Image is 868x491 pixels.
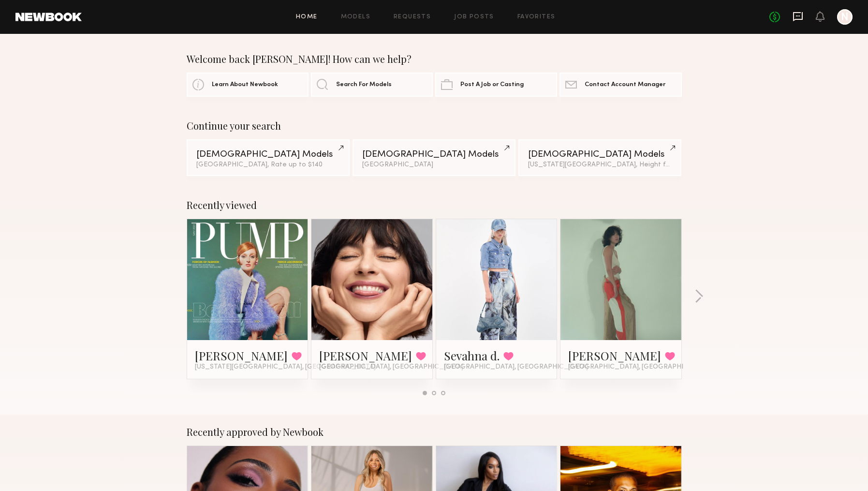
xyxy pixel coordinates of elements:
div: [DEMOGRAPHIC_DATA] Models [196,150,340,159]
a: [PERSON_NAME] [568,348,661,363]
div: [DEMOGRAPHIC_DATA] Models [528,150,672,159]
a: Contact Account Manager [559,73,681,97]
a: [DEMOGRAPHIC_DATA] Models[US_STATE][GEOGRAPHIC_DATA], Height from 5'9" [518,139,681,176]
div: Continue your search [187,120,682,132]
span: [US_STATE][GEOGRAPHIC_DATA], [GEOGRAPHIC_DATA] [195,363,376,371]
a: Post A Job or Casting [435,73,557,97]
span: Contact Account Manager [585,82,665,88]
span: [GEOGRAPHIC_DATA], [GEOGRAPHIC_DATA] [319,363,463,371]
div: [US_STATE][GEOGRAPHIC_DATA], Height from 5'9" [528,162,672,168]
a: [DEMOGRAPHIC_DATA] Models[GEOGRAPHIC_DATA] [353,139,515,176]
a: N [837,9,853,25]
a: Search For Models [311,73,433,97]
span: Learn About Newbook [212,82,278,88]
a: Job Posts [454,14,494,20]
a: Models [341,14,370,20]
a: [PERSON_NAME] [195,348,288,363]
span: [GEOGRAPHIC_DATA], [GEOGRAPHIC_DATA] [568,363,712,371]
a: Learn About Newbook [187,73,309,97]
a: Favorites [517,14,556,20]
a: [PERSON_NAME] [319,348,412,363]
div: Welcome back [PERSON_NAME]! How can we help? [187,53,682,65]
div: [GEOGRAPHIC_DATA], Rate up to $140 [196,162,340,168]
div: [GEOGRAPHIC_DATA] [362,162,506,168]
span: Search For Models [336,82,392,88]
a: Sevahna d. [444,348,500,363]
a: Requests [394,14,431,20]
a: Home [296,14,318,20]
div: [DEMOGRAPHIC_DATA] Models [362,150,506,159]
div: Recently viewed [187,199,682,211]
span: [GEOGRAPHIC_DATA], [GEOGRAPHIC_DATA] [444,363,588,371]
span: Post A Job or Casting [460,82,524,88]
a: [DEMOGRAPHIC_DATA] Models[GEOGRAPHIC_DATA], Rate up to $140 [187,139,350,176]
div: Recently approved by Newbook [187,426,682,438]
